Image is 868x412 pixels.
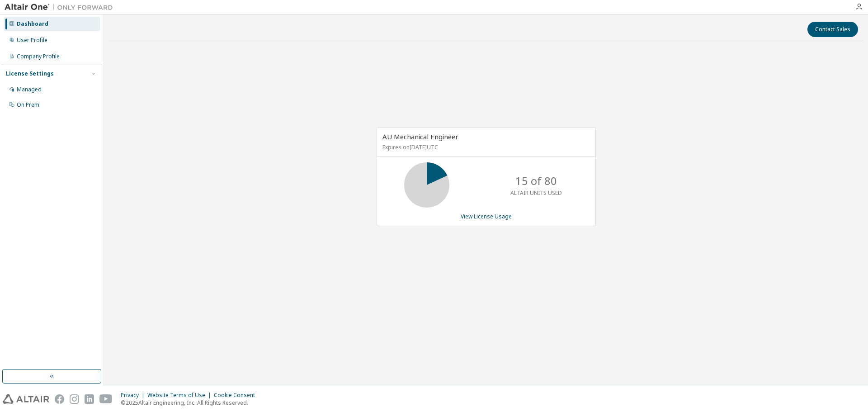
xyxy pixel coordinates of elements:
div: Privacy [121,392,147,399]
p: © 2025 Altair Engineering, Inc. All Rights Reserved. [121,399,260,407]
p: ALTAIR UNITS USED [510,189,562,197]
div: Company Profile [17,53,60,60]
img: instagram.svg [70,394,79,404]
img: altair_logo.svg [3,394,49,404]
div: Cookie Consent [214,392,260,399]
div: Managed [17,86,42,93]
div: Website Terms of Use [147,392,214,399]
div: On Prem [17,101,39,109]
a: View License Usage [461,213,512,220]
img: youtube.svg [99,394,113,404]
button: Contact Sales [807,22,858,37]
span: AU Mechanical Engineer [382,132,458,141]
div: Dashboard [17,20,48,28]
img: linkedin.svg [85,394,94,404]
p: 15 of 80 [515,173,557,189]
div: License Settings [6,70,54,77]
img: Altair One [5,3,118,12]
img: facebook.svg [55,394,64,404]
div: User Profile [17,37,47,44]
p: Expires on [DATE] UTC [382,143,588,151]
